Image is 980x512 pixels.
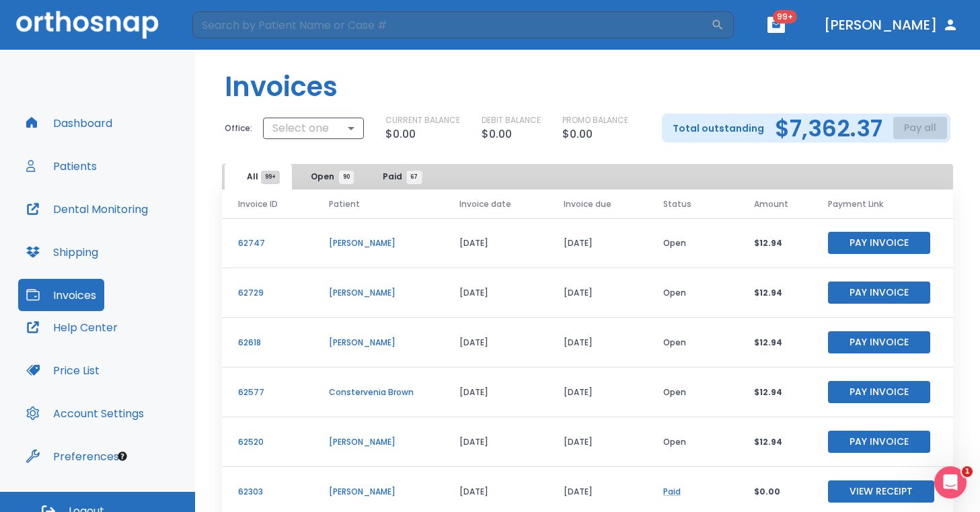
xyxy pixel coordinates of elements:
a: Paid [663,486,681,497]
p: CURRENT BALANCE [385,114,460,126]
button: [PERSON_NAME] [819,13,964,37]
td: Open [647,368,738,417]
p: PROMO BALANCE [562,114,628,126]
button: Pay Invoice [828,331,930,353]
a: Pay Invoice [828,237,930,248]
p: 62618 [238,337,297,349]
p: [PERSON_NAME] [329,337,427,349]
button: View Receipt [828,480,934,503]
a: Pay Invoice [828,386,930,397]
span: Status [663,198,691,210]
span: 1 [962,466,973,477]
span: Invoice ID [238,198,278,210]
iframe: Intercom live chat [934,466,967,499]
button: Dashboard [18,107,120,139]
p: $12.94 [754,386,796,398]
td: [DATE] [443,417,548,467]
p: [PERSON_NAME] [329,486,427,498]
p: $12.94 [754,237,796,249]
img: Orthosnap [16,11,159,38]
button: Help Center [18,311,126,343]
div: tabs [225,164,435,189]
td: Open [647,417,738,467]
td: [DATE] [548,268,647,318]
td: [DATE] [548,218,647,268]
button: Account Settings [18,397,152,429]
span: Payment Link [828,198,883,210]
button: Pay Invoice [828,381,930,403]
button: Dental Monitoring [18,193,156,225]
p: DEBIT BALANCE [482,114,541,126]
span: Invoice due [564,198,611,210]
p: $0.00 [754,486,796,498]
button: Preferences [18,440,127,472]
span: Paid [383,171,414,183]
span: Invoice date [459,198,511,210]
p: [PERSON_NAME] [329,237,427,249]
p: $12.94 [754,436,796,448]
td: [DATE] [443,368,548,417]
button: Pay Invoice [828,232,930,254]
button: Patients [18,150,105,182]
button: Pay Invoice [828,431,930,453]
h2: $7,362.37 [775,118,882,138]
a: Pay Invoice [828,435,930,447]
div: Select one [263,115,364,142]
span: Patient [329,198,360,210]
span: 90 [339,171,354,184]
p: 62729 [238,287,297,299]
div: Tooltip anchor [116,450,128,462]
td: Open [647,268,738,318]
button: Shipping [18,236,106,268]
span: 99+ [773,10,797,24]
td: [DATE] [548,368,647,417]
button: Pay Invoice [828,282,930,304]
td: [DATE] [443,268,548,318]
p: 62577 [238,386,297,398]
a: View Receipt [828,485,934,497]
p: 62303 [238,486,297,498]
td: [DATE] [548,318,647,368]
p: 62520 [238,436,297,448]
span: Open [311,171,346,183]
h1: Invoices [225,67,338,107]
td: Open [647,318,738,368]
input: Search by Patient Name or Case # [192,11,711,38]
td: Open [647,218,738,268]
p: Constervenia Brown [329,386,427,398]
td: [DATE] [443,318,548,368]
button: Invoices [18,279,104,311]
p: $0.00 [482,126,512,142]
a: Pay Invoice [828,336,930,347]
a: Pay Invoice [828,286,930,298]
p: [PERSON_NAME] [329,287,427,299]
td: [DATE] [548,417,647,467]
td: [DATE] [443,218,548,268]
span: 99+ [261,171,280,184]
p: Office: [225,122,252,134]
p: Total outstanding [673,120,764,136]
span: 67 [406,171,422,184]
span: Amount [754,198,788,210]
p: $0.00 [562,126,593,142]
span: All [247,171,270,183]
p: $12.94 [754,287,796,299]
p: $0.00 [385,126,416,142]
button: Price List [18,354,108,386]
p: [PERSON_NAME] [329,436,427,448]
p: $12.94 [754,337,796,349]
p: 62747 [238,237,297,249]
